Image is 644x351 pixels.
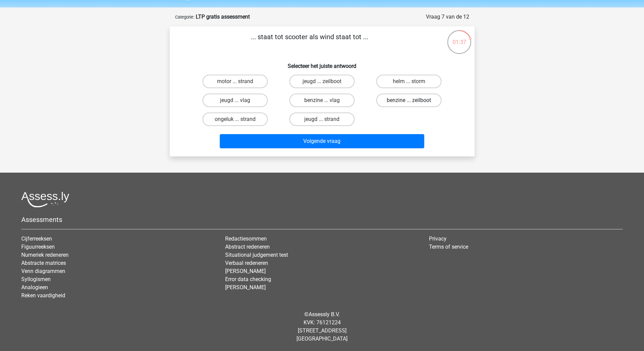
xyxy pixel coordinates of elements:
img: Assessly logo [21,192,69,207]
label: helm ... storm [376,75,442,88]
label: benzine ... vlag [289,94,355,107]
a: Error data checking [225,276,271,282]
label: ongeluk ... strand [202,112,268,126]
h5: Assessments [21,216,623,224]
a: Abstract redeneren [225,244,270,250]
label: motor ... strand [202,75,268,88]
a: Situational judgement test [225,252,288,258]
strong: LTP gratis assessment [196,14,250,20]
a: Figuurreeksen [21,244,55,250]
label: jeugd ... vlag [202,94,268,107]
a: Reken vaardigheid [21,292,65,299]
a: Terms of service [429,244,468,250]
a: [PERSON_NAME] [225,268,266,274]
div: Vraag 7 van de 12 [426,13,469,21]
a: Assessly B.V. [309,311,340,318]
a: [PERSON_NAME] [225,284,266,291]
p: ... staat tot scooter als wind staat tot ... [181,32,438,52]
a: Syllogismen [21,276,51,282]
small: Categorie: [175,15,194,20]
a: Analogieen [21,284,48,291]
div: 01:37 [447,29,472,46]
a: Cijferreeksen [21,235,52,242]
a: Verbaal redeneren [225,260,268,266]
h6: Selecteer het juiste antwoord [181,57,464,69]
label: jeugd ... strand [289,112,355,126]
label: jeugd ... zeilboot [289,75,355,88]
a: Venn diagrammen [21,268,65,274]
a: Abstracte matrices [21,260,66,266]
button: Volgende vraag [220,134,424,148]
div: © KVK: 76121224 [STREET_ADDRESS] [GEOGRAPHIC_DATA] [16,305,628,348]
a: Numeriek redeneren [21,252,69,258]
label: benzine ... zeilboot [376,94,442,107]
a: Redactiesommen [225,235,267,242]
a: Privacy [429,235,447,242]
